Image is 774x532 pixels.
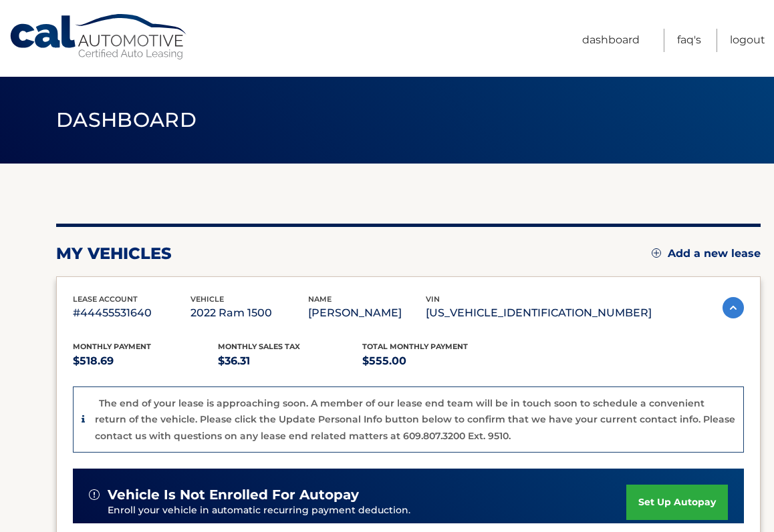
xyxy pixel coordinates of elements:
[73,342,151,351] span: Monthly Payment
[218,342,300,351] span: Monthly sales Tax
[362,342,468,351] span: Total Monthly Payment
[73,352,218,370] p: $518.69
[426,294,440,304] span: vin
[9,13,189,61] a: Cal Automotive
[95,397,735,442] p: The end of your lease is approaching soon. A member of our lease end team will be in touch soon t...
[73,294,138,304] span: lease account
[218,352,363,370] p: $36.31
[308,294,332,304] span: name
[582,29,640,52] a: Dashboard
[308,304,426,322] p: [PERSON_NAME]
[73,304,190,322] p: #44455531640
[626,485,728,520] a: set up autopay
[362,352,507,370] p: $555.00
[190,294,224,304] span: vehicle
[652,248,661,258] img: add.svg
[56,244,172,264] h2: my vehicles
[108,487,359,503] span: vehicle is not enrolled for autopay
[677,29,701,52] a: FAQ's
[89,489,100,500] img: alert-white.svg
[190,304,308,322] p: 2022 Ram 1500
[56,107,197,132] span: Dashboard
[652,247,761,260] a: Add a new lease
[730,29,765,52] a: Logout
[723,297,744,318] img: accordion-active.svg
[426,304,652,322] p: [US_VEHICLE_IDENTIFICATION_NUMBER]
[108,503,626,518] p: Enroll your vehicle in automatic recurring payment deduction.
